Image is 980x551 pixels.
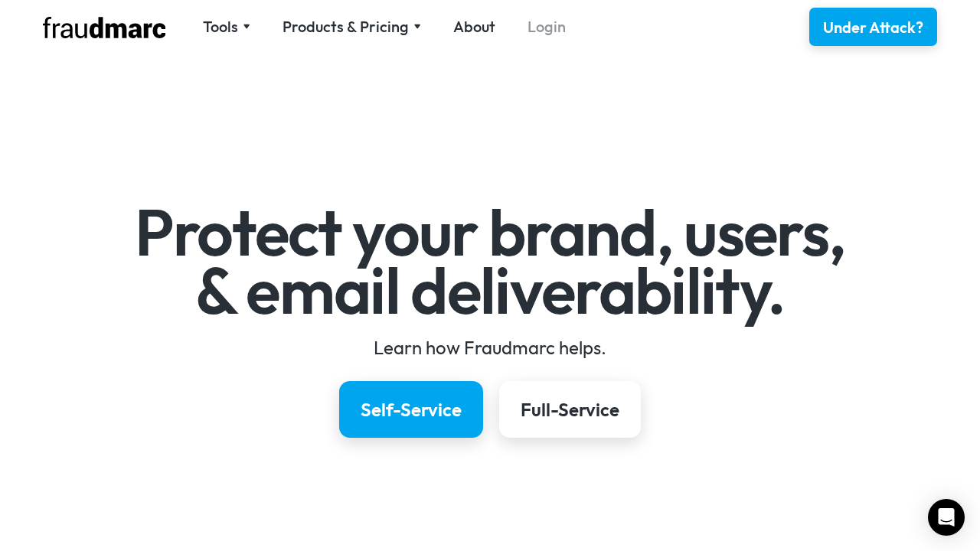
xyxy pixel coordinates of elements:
div: Under Attack? [823,17,923,38]
a: About [453,16,495,37]
div: Learn how Fraudmarc helps. [46,335,935,360]
div: Tools [203,16,238,37]
div: Self-Service [361,397,462,422]
div: Full-Service [521,397,619,422]
a: Full-Service [499,381,641,438]
a: Login [528,16,566,37]
h1: Protect your brand, users, & email deliverability. [46,204,935,319]
div: Tools [203,16,250,37]
div: Products & Pricing [283,16,409,37]
div: Open Intercom Messenger [928,499,965,536]
div: Products & Pricing [283,16,421,37]
a: Under Attack? [809,8,937,46]
a: Self-Service [339,381,483,438]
